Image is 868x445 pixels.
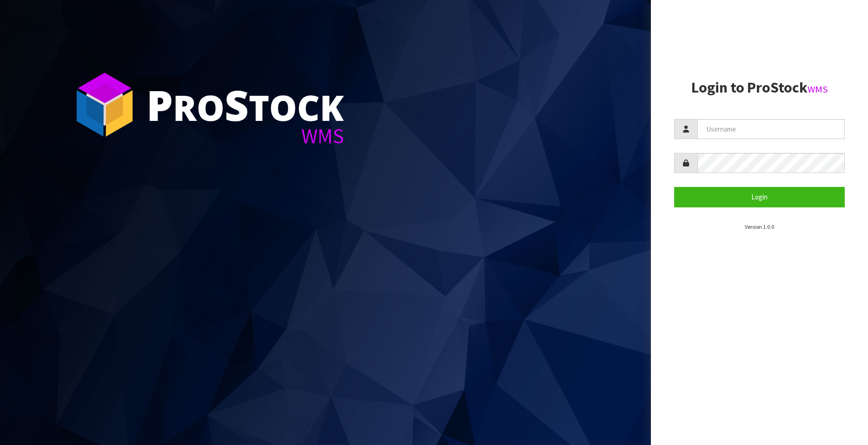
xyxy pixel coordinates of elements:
[674,80,845,96] h2: Login to ProStock
[146,126,344,146] div: WMS
[674,187,845,207] button: Login
[225,76,249,133] span: S
[808,83,828,95] small: WMS
[70,70,139,139] img: ProStock Cube
[146,76,173,133] span: P
[697,119,845,139] input: Username
[146,84,344,126] div: ro tock
[745,223,774,230] small: Version 1.0.0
